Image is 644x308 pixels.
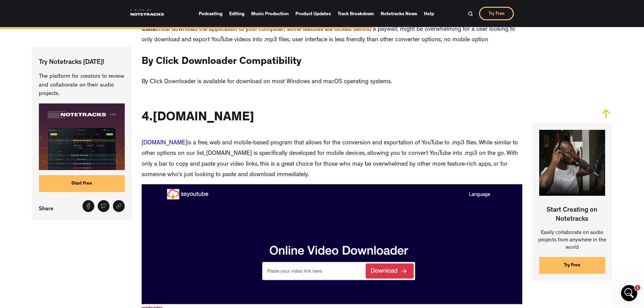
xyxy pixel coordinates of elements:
p: must download the application to your computer; some features are locked behind a paywall; might ... [142,25,522,46]
p: By Click Downloader is available for download on most Windows and macOS operating systems. [142,77,392,88]
a: Music Production [251,9,289,19]
a: Editing [229,9,244,19]
h2: 4. [142,110,254,126]
iframe: Intercom live chat [621,285,637,301]
h3: By Click Downloader Compatibility [142,56,301,69]
strong: Cons: [142,27,157,33]
p: Start Creating on Notetracks [532,200,612,224]
strong: [DOMAIN_NAME] [153,112,254,124]
img: Share link icon [116,203,122,209]
p: The platform for creators to review and collaborate on their audio projects. [39,72,124,98]
span: 1 [635,285,640,290]
a: Start Free [39,175,124,192]
a: Product Updates [295,9,331,19]
p: Share [39,204,57,213]
p: is a free, web and mobile-based program that allows for the conversion and exportation of YouTube... [142,138,522,181]
a: Share on Facebook [82,200,94,212]
img: Search Bar [468,11,473,16]
a: Podcasting [199,9,222,19]
a: Try Free [479,7,514,20]
a: Help [424,9,434,19]
a: Track Breakdown [338,9,374,19]
a: [DOMAIN_NAME] [142,140,187,146]
p: Easily collaborate on audio projects from anywhere in the world [532,229,612,252]
a: Tweet [98,200,110,212]
a: Notetracks News [381,9,417,19]
a: Try Free [539,257,605,274]
p: Try Notetracks [DATE]! [39,58,124,67]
